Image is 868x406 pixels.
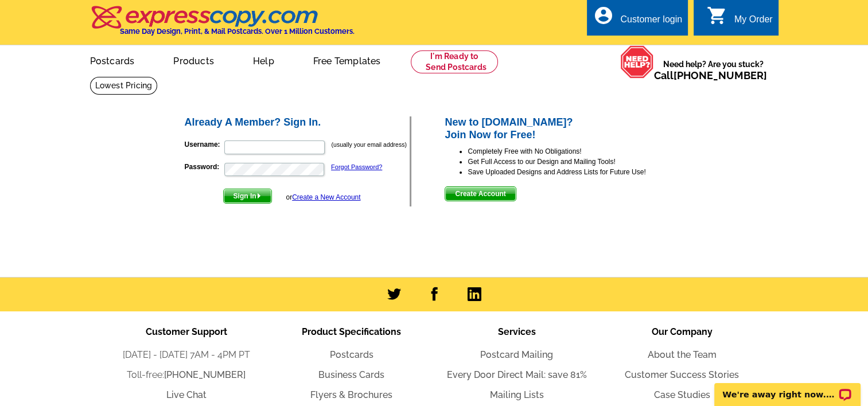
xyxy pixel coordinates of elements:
[332,141,407,148] small: (usually your email address)
[654,389,710,400] a: Case Studies
[445,116,685,141] h2: New to [DOMAIN_NAME]? Join Now for Free!
[734,14,773,30] div: My Order
[480,349,553,360] a: Postcard Mailing
[468,167,685,177] li: Save Uploaded Designs and Address Lists for Future Use!
[155,46,232,73] a: Products
[445,186,516,201] button: Create Account
[302,326,401,337] span: Product Specifications
[330,349,373,360] a: Postcards
[620,45,654,79] img: help
[295,46,399,73] a: Free Templates
[104,348,269,362] li: [DATE] - [DATE] 7AM - 4PM PT
[292,193,360,201] a: Create a New Account
[674,69,767,81] a: [PHONE_NUMBER]
[224,189,271,203] span: Sign In
[447,369,587,380] a: Every Door Direct Mail: save 81%
[652,326,713,337] span: Our Company
[185,162,223,172] label: Password:
[620,14,682,30] div: Customer login
[164,369,246,380] a: [PHONE_NUMBER]
[331,163,382,170] a: Forgot Password?
[166,389,207,400] a: Live Chat
[707,5,727,26] i: shopping_cart
[445,187,515,201] span: Create Account
[654,58,773,81] span: Need help? Are you stuck?
[185,116,410,129] h2: Already A Member? Sign In.
[498,326,536,337] span: Services
[90,14,355,36] a: Same Day Design, Print, & Mail Postcards. Over 1 Million Customers.
[707,370,868,406] iframe: LiveChat chat widget
[468,157,685,167] li: Get Full Access to our Design and Mailing Tools!
[120,27,355,36] h4: Same Day Design, Print, & Mail Postcards. Over 1 Million Customers.
[310,389,392,400] a: Flyers & Brochures
[235,46,293,73] a: Help
[286,192,360,202] div: or
[104,368,269,382] li: Toll-free:
[625,369,739,380] a: Customer Success Stories
[223,189,272,204] button: Sign In
[72,46,153,73] a: Postcards
[318,369,384,380] a: Business Cards
[654,69,767,81] span: Call
[490,389,544,400] a: Mailing Lists
[593,5,613,26] i: account_circle
[468,146,685,157] li: Completely Free with No Obligations!
[707,13,773,27] a: shopping_cart My Order
[648,349,717,360] a: About the Team
[146,326,227,337] span: Customer Support
[256,193,262,198] img: button-next-arrow-white.png
[593,13,682,27] a: account_circle Customer login
[185,139,223,150] label: Username:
